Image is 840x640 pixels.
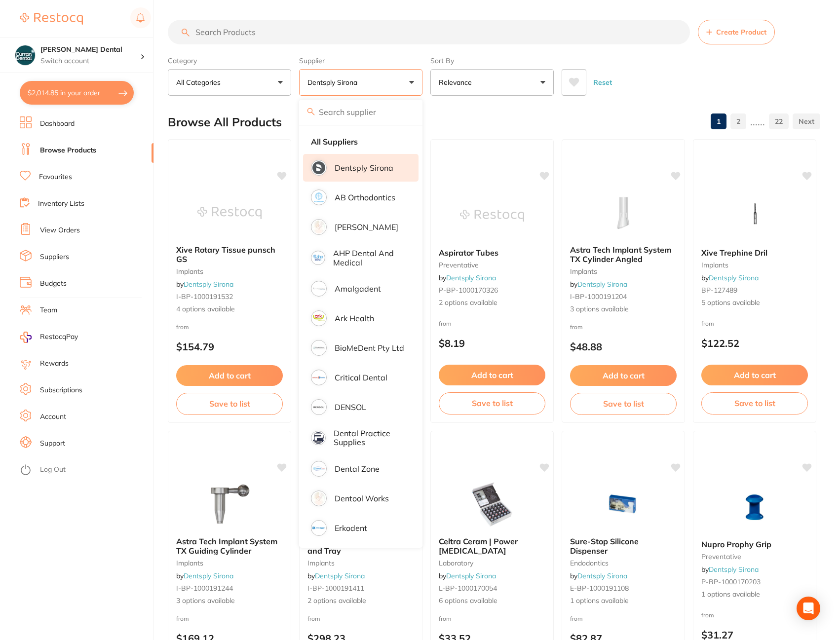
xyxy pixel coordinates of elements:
p: Ark Health [335,314,374,323]
a: RestocqPay [20,332,78,343]
p: Amalgadent [335,284,381,293]
img: DENSOL [312,401,325,414]
a: Team [40,305,57,315]
span: Astra Tech Implant System TX Cylinder Angled [570,245,671,264]
p: Critical Dental [335,373,387,382]
p: Relevance [439,77,476,87]
span: I-BP-1000191411 [307,584,364,593]
a: Dentsply Sirona [577,280,627,289]
span: I-BP-1000191244 [176,584,233,593]
button: Create Product [698,20,775,44]
a: Support [40,439,65,449]
img: Dental Practice Supplies [312,432,324,444]
p: AB Orthodontics [335,193,395,202]
a: Dentsply Sirona [446,571,496,580]
p: $122.52 [701,338,808,349]
label: Category [168,56,291,65]
img: Restocq Logo [20,13,83,25]
a: Dentsply Sirona [709,273,759,282]
p: Switch account [40,56,140,66]
label: Supplier [299,56,422,65]
span: RestocqPay [40,332,78,342]
small: preventative [701,553,808,561]
b: Aspirator Tubes [439,248,545,257]
button: Save to list [439,392,545,414]
p: Dentsply Sirona [335,163,393,172]
span: BP-127489 [701,286,737,295]
img: Nupro Prophy Grip [723,483,787,532]
img: Adam Dental [312,221,325,233]
button: Log Out [20,462,151,478]
button: Relevance [430,69,554,96]
img: Aspirator Tubes [460,191,524,240]
button: Add to cart [701,365,808,385]
b: Xive Rotary Tissue punsch GS [176,245,283,264]
b: Xive Trephine Dril [701,248,808,257]
span: L-BP-1000170054 [439,584,497,593]
p: $8.19 [439,338,545,349]
img: Celtra Ceram | Power Dentin [460,480,524,529]
span: by [570,280,627,289]
input: Search supplier [299,100,422,124]
img: Erkodent [312,522,325,534]
button: Add to cart [570,365,677,386]
span: Aspirator Tubes [439,248,498,258]
span: 1 options available [570,596,677,606]
p: ...... [750,116,765,127]
span: by [176,571,233,580]
span: from [439,615,452,622]
img: BioMeDent Pty Ltd [312,341,325,354]
a: Budgets [40,279,67,289]
b: Astra Tech Implant System TX Cylinder Angled [570,245,677,264]
input: Search Products [168,20,690,44]
p: BioMeDent Pty Ltd [335,343,404,352]
small: implants [701,261,808,269]
a: Dentsply Sirona [709,565,759,574]
small: implants [176,559,283,567]
li: Clear selection [303,131,419,152]
p: AHP Dental and Medical [333,249,405,267]
img: Dentsply Sirona [312,161,325,174]
span: from [176,615,189,622]
img: RestocqPay [20,332,32,343]
span: from [701,320,714,327]
button: Save to list [176,393,283,414]
a: Dentsply Sirona [315,571,365,580]
span: I-BP-1000191204 [570,292,627,301]
span: P-BP-1000170326 [439,286,498,295]
button: Add to cart [439,365,545,385]
p: $48.88 [570,341,677,352]
small: preventative [439,261,545,269]
p: Erkodent [335,524,367,532]
span: from [570,323,583,331]
span: P-BP-1000170203 [701,577,761,586]
span: by [439,273,496,282]
span: Sure-Stop Silicone Dispenser [570,536,639,555]
img: AHP Dental and Medical [312,252,324,264]
img: Dentool Works [312,492,325,505]
button: Add to cart [176,365,283,386]
a: Inventory Lists [38,199,84,209]
a: Dentsply Sirona [184,280,233,289]
p: Dental Zone [335,464,380,473]
a: Log Out [40,465,66,475]
img: Xive Trephine Dril [723,191,787,240]
a: Rewards [40,359,69,369]
b: Astra Tech Implant System TX Guiding Cylinder [176,537,283,555]
span: 1 options available [701,590,808,600]
div: Open Intercom Messenger [797,597,820,620]
span: E-BP-1000191108 [570,584,629,593]
a: Account [40,412,66,422]
h4: Curran Dental [40,45,140,55]
small: implants [307,559,414,567]
a: Dentsply Sirona [577,571,627,580]
img: Curran Dental [15,45,35,65]
img: Dental Zone [312,462,325,475]
b: Nupro Prophy Grip [701,540,808,549]
p: [PERSON_NAME] [335,223,398,231]
span: Astra Tech Implant System TX Guiding Cylinder [176,536,277,555]
p: Dental Practice Supplies [334,429,405,447]
strong: All Suppliers [311,137,358,146]
small: implants [176,267,283,275]
b: Sure-Stop Silicone Dispenser [570,537,677,555]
